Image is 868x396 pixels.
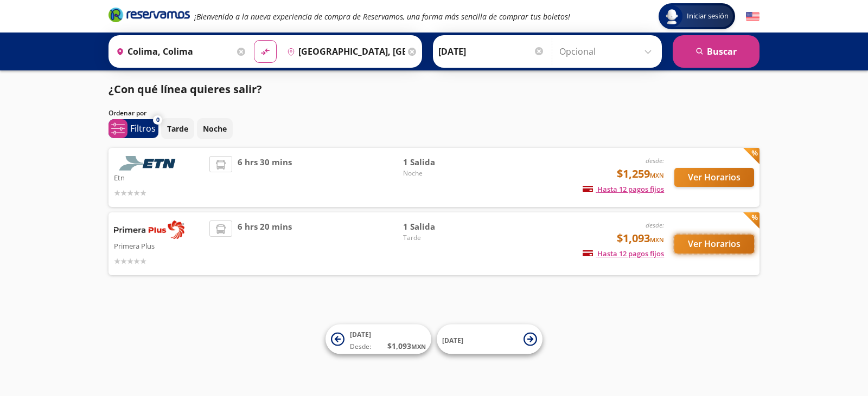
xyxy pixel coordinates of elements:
img: Etn [114,156,184,171]
em: desde: [646,220,664,230]
span: Noche [403,168,479,178]
input: Buscar Origen [112,38,234,65]
p: Primera Plus [114,239,204,252]
input: Buscar Destino [283,38,405,65]
span: Desde: [350,342,371,352]
em: ¡Bienvenido a la nueva experiencia de compra de Reservamos, una forma más sencilla de comprar tus... [194,11,570,22]
p: Ordenar por [108,108,146,118]
i: Brand Logo [108,7,190,23]
small: MXN [411,342,426,350]
button: Buscar [673,35,759,68]
span: 1 Salida [403,156,479,168]
button: [DATE] [437,324,542,354]
span: [DATE] [442,335,463,345]
button: English [746,10,759,23]
p: Noche [203,123,227,134]
button: Ver Horarios [674,235,754,254]
span: Hasta 12 pagos fijos [583,184,664,194]
button: Noche [197,118,233,139]
span: $1,259 [617,166,664,182]
span: Tarde [403,233,479,243]
button: Tarde [161,118,194,139]
a: Brand Logo [108,7,190,26]
p: Filtros [130,122,156,135]
span: 6 hrs 20 mins [238,220,292,267]
button: Ver Horarios [674,168,754,187]
span: $ 1,093 [387,340,426,352]
span: $1,093 [617,230,664,246]
p: ¿Con qué línea quieres salir? [108,81,262,98]
span: 0 [156,115,159,125]
span: Hasta 12 pagos fijos [583,249,664,258]
small: MXN [650,171,664,179]
p: Etn [114,171,204,184]
span: 6 hrs 30 mins [238,156,292,199]
span: [DATE] [350,330,371,339]
button: [DATE]Desde:$1,093MXN [325,324,431,354]
small: MXN [650,236,664,244]
input: Elegir Fecha [438,38,545,65]
span: Iniciar sesión [682,11,733,22]
p: Tarde [167,123,188,134]
span: 1 Salida [403,220,479,233]
input: Opcional [559,38,656,65]
button: 0Filtros [108,119,158,138]
em: desde: [646,156,664,165]
img: Primera Plus [114,220,184,239]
